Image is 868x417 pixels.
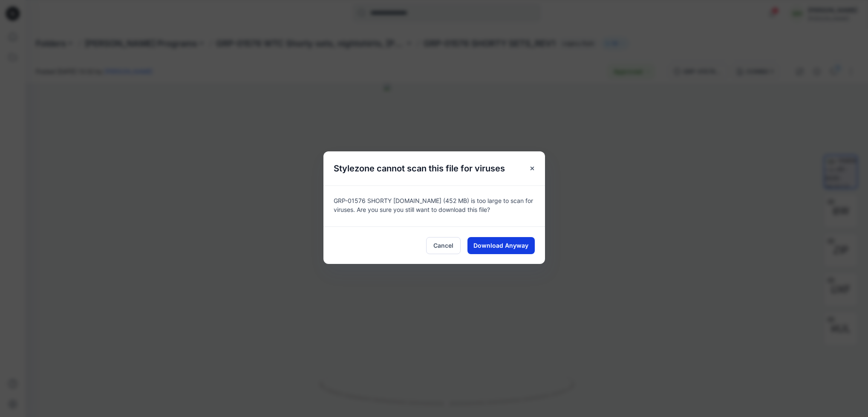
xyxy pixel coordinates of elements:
[525,161,540,176] button: Close
[323,185,545,226] div: GRP-01576 SHORTY [DOMAIN_NAME] (452 MB) is too large to scan for viruses. Are you sure you still ...
[467,237,535,254] button: Download Anyway
[426,237,461,254] button: Cancel
[323,151,515,185] h5: Stylezone cannot scan this file for viruses
[473,241,528,250] span: Download Anyway
[433,241,453,250] span: Cancel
